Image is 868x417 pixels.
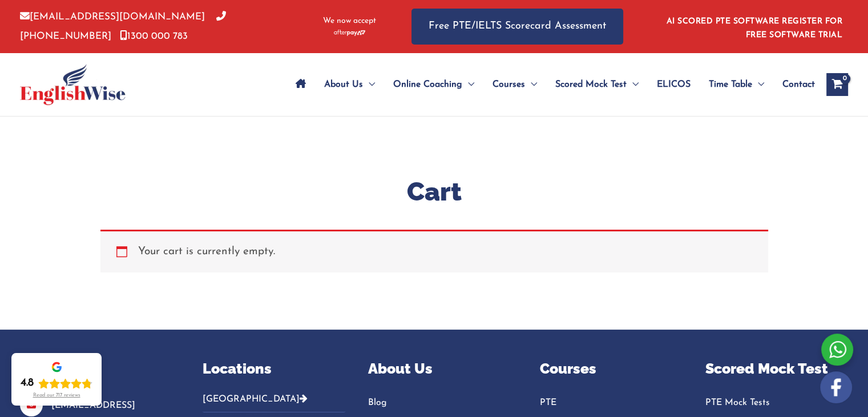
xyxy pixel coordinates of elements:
[540,358,683,380] p: Courses
[323,15,376,27] span: We now accept
[705,394,848,412] a: PTE Mock Tests
[368,358,511,380] p: About Us
[752,65,764,105] span: Menu Toggle
[462,65,474,105] span: Menu Toggle
[100,230,768,272] div: Your cart is currently empty.
[334,30,365,36] img: Afterpay-Logo
[546,65,648,105] a: Scored Mock TestMenu Toggle
[363,65,375,105] span: Menu Toggle
[782,65,815,105] span: Contact
[393,65,462,105] span: Online Coaching
[203,394,345,412] button: [GEOGRAPHIC_DATA]
[411,9,623,45] a: Free PTE/IELTS Scorecard Assessment
[483,65,546,105] a: CoursesMenu Toggle
[648,65,700,105] a: ELICOS
[384,65,483,105] a: Online CoachingMenu Toggle
[709,65,752,105] span: Time Table
[100,174,768,210] h1: Cart
[203,358,345,380] p: Locations
[540,394,683,412] a: PTE
[773,65,815,105] a: Contact
[21,376,92,390] div: Rating: 4.8 out of 5
[20,64,126,105] img: cropped-ew-logo
[21,376,34,390] div: 4.8
[492,65,525,105] span: Courses
[315,65,384,105] a: About UsMenu Toggle
[120,31,188,41] a: 1300 000 783
[705,358,848,380] p: Scored Mock Test
[660,8,848,45] aside: Header Widget 1
[826,73,848,96] a: View Shopping Cart, empty
[657,65,691,105] span: ELICOS
[627,65,639,105] span: Menu Toggle
[820,371,852,403] img: white-facebook.png
[525,65,537,105] span: Menu Toggle
[667,17,843,39] a: AI SCORED PTE SOFTWARE REGISTER FOR FREE SOFTWARE TRIAL
[20,12,205,22] a: [EMAIL_ADDRESS][DOMAIN_NAME]
[700,65,773,105] a: Time TableMenu Toggle
[555,65,627,105] span: Scored Mock Test
[286,65,815,105] nav: Site Navigation: Main Menu
[20,12,226,41] a: [PHONE_NUMBER]
[33,392,80,399] div: Read our 717 reviews
[368,394,511,412] a: Blog
[324,65,363,105] span: About Us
